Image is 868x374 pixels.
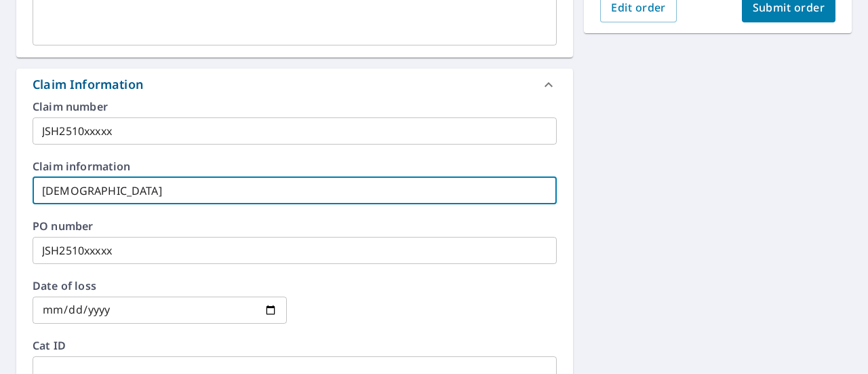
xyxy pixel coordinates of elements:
label: PO number [33,221,557,231]
label: Cat ID [33,340,557,351]
label: Claim information [33,161,557,172]
label: Date of loss [33,280,287,291]
label: Claim number [33,101,557,112]
div: Claim Information [16,69,573,101]
div: Claim Information [33,75,143,94]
